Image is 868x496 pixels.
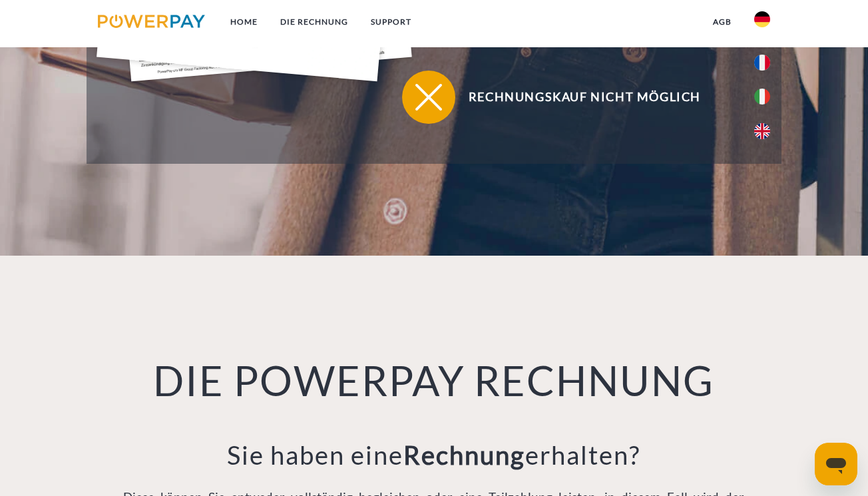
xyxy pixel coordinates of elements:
img: fr [754,55,770,71]
iframe: Schaltfläche zum Öffnen des Messaging-Fensters [815,443,857,485]
b: Rechnung [403,439,525,470]
img: it [754,89,770,105]
a: DIE RECHNUNG [269,10,359,34]
h3: Sie haben eine erhalten? [97,439,770,471]
img: logo-powerpay.svg [98,15,205,28]
h1: DIE POWERPAY RECHNUNG [97,356,770,407]
a: agb [702,10,743,34]
a: SUPPORT [359,10,423,34]
img: en [754,123,770,139]
span: Rechnungskauf nicht möglich [421,71,748,124]
button: Rechnungskauf nicht möglich [402,71,748,124]
a: Home [219,10,269,34]
img: de [754,11,770,27]
img: qb_close.svg [412,81,445,114]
